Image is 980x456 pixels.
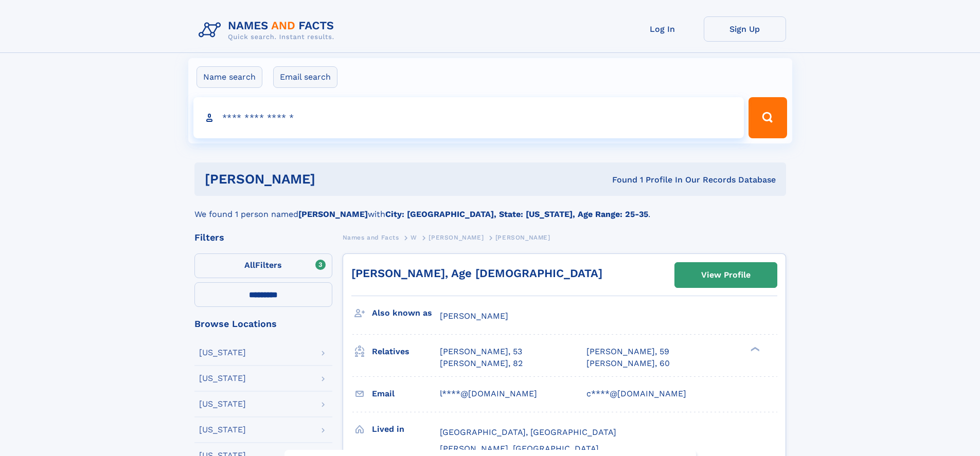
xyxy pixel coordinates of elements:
h1: [PERSON_NAME] [205,173,464,186]
label: Email search [273,66,337,88]
h3: Email [372,385,440,403]
div: We found 1 person named with . [194,196,786,221]
a: [PERSON_NAME], Age [DEMOGRAPHIC_DATA] [351,267,602,280]
b: City: [GEOGRAPHIC_DATA], State: [US_STATE], Age Range: 25-35 [385,209,648,219]
div: Filters [194,233,332,242]
span: [PERSON_NAME] [440,311,508,321]
a: W [411,231,417,244]
a: Sign Up [704,16,786,42]
a: [PERSON_NAME], 82 [440,358,523,369]
h3: Lived in [372,421,440,438]
b: [PERSON_NAME] [298,209,368,219]
a: [PERSON_NAME], 59 [586,346,669,357]
span: [GEOGRAPHIC_DATA], [GEOGRAPHIC_DATA] [440,427,616,437]
div: ❯ [748,346,760,353]
a: [PERSON_NAME], 60 [586,358,670,369]
span: [PERSON_NAME] [429,234,484,241]
a: Names and Facts [343,231,399,244]
button: Search Button [749,97,787,138]
div: [US_STATE] [199,349,246,357]
span: [PERSON_NAME], [GEOGRAPHIC_DATA] [440,444,599,453]
div: [US_STATE] [199,426,246,434]
div: [US_STATE] [199,400,246,408]
span: All [244,260,255,270]
img: Logo Names and Facts [194,16,343,44]
div: View Profile [701,263,751,287]
a: [PERSON_NAME] [429,231,484,244]
h3: Also known as [372,304,440,322]
input: search input [193,97,744,138]
label: Filters [194,253,332,278]
a: Log In [621,16,704,42]
span: W [411,234,417,241]
a: [PERSON_NAME], 53 [440,346,522,357]
a: View Profile [675,263,777,287]
div: Found 1 Profile In Our Records Database [464,174,776,186]
span: [PERSON_NAME] [495,234,550,241]
h3: Relatives [372,343,440,360]
label: Name search [197,66,262,88]
div: Browse Locations [194,319,332,329]
div: [US_STATE] [199,374,246,382]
